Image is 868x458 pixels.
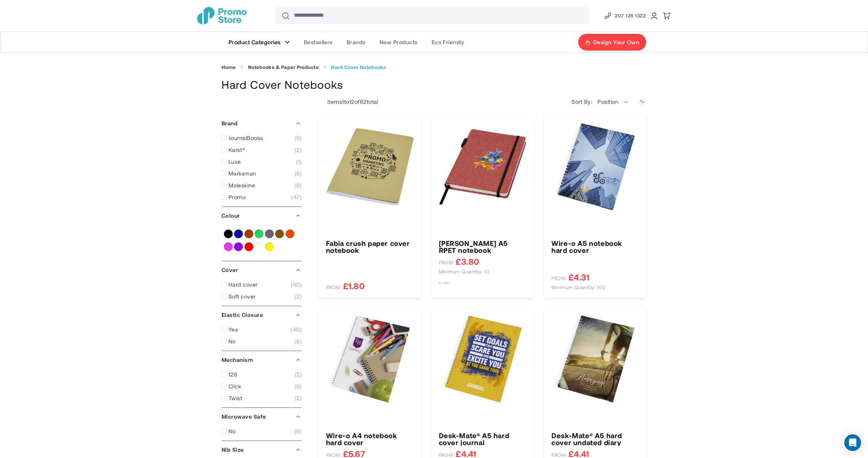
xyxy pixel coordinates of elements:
[343,281,365,290] span: £1.80
[234,242,243,251] a: Purple
[245,230,253,238] a: Brown
[290,326,302,333] span: 40
[326,432,414,446] a: Wire-o A4 notebook hard cover
[342,98,344,105] span: 1
[326,240,414,254] a: Fabia crush paper cover notebook
[439,123,527,211] img: Orin A5 RPET notebook
[304,39,333,46] span: Bestsellers
[347,39,366,46] span: Brands
[222,134,302,141] a: JournalBooks 5
[222,338,302,345] a: No 8
[295,146,302,153] span: 2
[222,351,302,368] div: Mechanism
[551,123,639,211] img: Wire-o A5 notebook hard cover
[275,230,284,238] a: Natural
[349,98,355,105] span: 12
[222,182,302,189] a: Moleskine 9
[228,326,238,333] span: Yes
[255,242,263,251] a: White
[326,123,414,211] img: Fabia crush paper cover notebook
[604,11,646,20] a: Phone
[248,64,319,70] a: Notebooks & Paper Products
[343,449,365,458] span: £5.67
[551,432,639,446] a: Desk-Mate® A5 hard cover undated diary
[197,7,247,24] img: Promotional Merchandise
[228,383,241,390] span: Click
[295,134,302,141] span: 5
[439,269,490,275] span: Minimum quantity: 10
[294,428,302,435] span: 6
[222,408,302,425] div: Microwave Safe
[222,383,302,390] a: Click 5
[551,240,639,254] a: Wire-o A5 notebook hard cover
[222,158,302,165] a: Luxe 1
[597,98,618,105] span: Position
[294,182,302,189] span: 9
[228,182,255,189] span: Moleskine
[360,98,367,105] span: 82
[551,315,639,403] img: Desk-Mate® A5 hard cover undated diary
[615,11,646,20] span: 207 125 1322
[291,281,302,288] span: 50
[326,315,414,403] a: Wire-o A4 notebook hard cover
[228,395,242,402] span: Twist
[551,284,605,290] span: Minimum quantity: 100
[228,134,263,141] span: JournalBooks
[439,278,449,288] img: Marksman
[255,230,263,238] a: Green
[286,230,294,238] a: Orange
[228,170,256,177] span: Marksman
[265,230,274,238] a: Grey
[245,242,253,251] a: Red
[222,146,302,153] a: Karst® 2
[551,275,566,281] span: FROM
[456,257,479,266] span: £3.80
[294,293,302,300] span: 3
[228,158,241,165] span: Luxe
[297,32,340,53] a: Bestsellers
[222,371,302,378] a: 128 2
[222,115,302,132] div: Brand
[380,39,418,46] span: New Products
[222,281,302,288] a: Hard cover 50
[439,432,527,446] h3: Desk-Mate® A5 hard cover journal
[593,39,639,46] span: Design Your Own
[222,261,302,279] div: Cover
[228,338,236,345] span: No
[222,207,302,224] div: Colour
[294,338,302,345] span: 8
[295,371,302,378] span: 2
[228,293,256,300] span: Soft cover
[291,194,302,201] span: 47
[594,95,633,109] span: Position
[222,428,302,435] a: No 6
[228,194,246,201] span: Promo
[222,64,236,70] a: Home
[439,240,527,254] a: Orin A5 RPET notebook
[222,395,302,402] a: Twist 2
[456,449,476,458] span: £4.41
[222,170,302,177] a: Marksman 5
[228,428,236,435] span: No
[295,395,302,402] span: 2
[222,32,297,53] a: Product Categories
[568,273,589,281] span: £4.31
[439,259,453,266] span: FROM
[638,97,646,106] a: Set Descending Direction
[228,39,281,46] span: Product Categories
[228,281,258,288] span: Hard cover
[222,77,646,92] h1: Hard Cover Notebooks
[296,158,302,165] span: 1
[439,315,527,403] img: Desk-Mate® A5 hard cover journal
[222,194,302,201] a: Promo 47
[319,98,378,105] p: Items to of total
[265,242,274,251] a: Yellow
[373,32,425,53] a: New Products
